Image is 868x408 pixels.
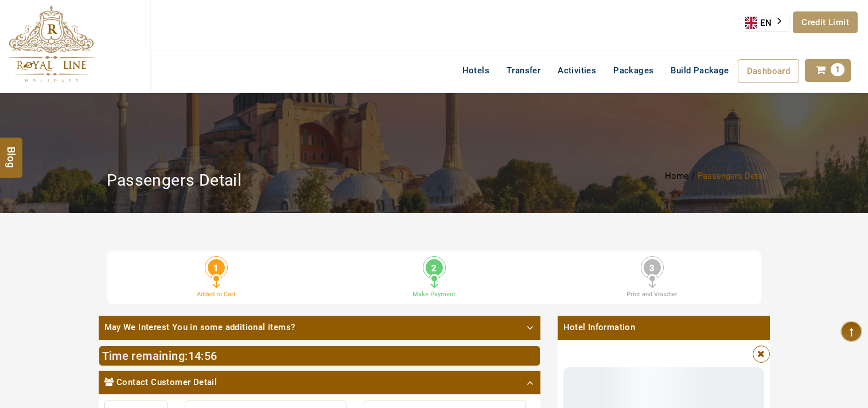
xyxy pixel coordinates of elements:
span: 14 [188,349,201,363]
a: Packages [605,59,662,82]
span: Hotel Information [558,316,770,339]
a: Transfer [498,59,549,82]
h3: Print and Voucher [552,291,753,298]
h3: Make Payment [334,291,535,298]
h3: Added to Cart [116,291,317,298]
span: 2 [426,259,443,276]
span: : [188,349,217,363]
h2: Passengers Detail [107,167,242,190]
a: Build Package [662,59,737,82]
a: Credit Limit [793,11,858,33]
span: Contact Customer Detail [116,376,217,389]
li: Passengers Detail [698,171,767,181]
span: Time remaining: [102,349,188,363]
img: The Royal Line Holidays [9,5,94,83]
a: May We Interest You in some additional items? [99,316,540,339]
a: Home [665,171,691,181]
span: 56 [204,349,217,363]
span: 1 [831,63,844,76]
span: Dashboard [747,66,791,76]
aside: Language selected: English [745,14,789,32]
a: Activities [549,59,605,82]
a: Hotels [454,59,498,82]
span: 3 [644,259,661,276]
div: Language [745,14,789,32]
a: EN [745,14,789,32]
span: 1 [208,259,225,276]
a: 1 [805,59,851,82]
span: Blog [4,146,19,156]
